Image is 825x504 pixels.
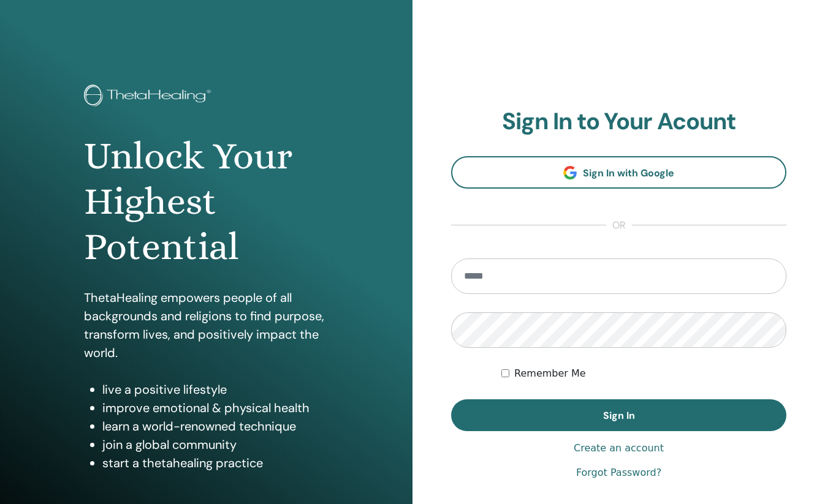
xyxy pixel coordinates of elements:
span: or [606,218,632,233]
div: Keep me authenticated indefinitely or until I manually logout [501,366,786,381]
li: improve emotional & physical health [102,399,329,417]
a: Forgot Password? [576,465,661,480]
a: Create an account [574,441,664,456]
h1: Unlock Your Highest Potential [84,134,329,270]
h2: Sign In to Your Acount [451,108,786,136]
li: live a positive lifestyle [102,380,329,399]
li: learn a world-renowned technique [102,417,329,435]
li: start a thetahealing practice [102,454,329,472]
li: join a global community [102,435,329,454]
label: Remember Me [514,366,586,381]
button: Sign In [451,399,786,431]
a: Sign In with Google [451,156,786,189]
p: ThetaHealing empowers people of all backgrounds and religions to find purpose, transform lives, a... [84,288,329,362]
span: Sign In with Google [583,167,674,179]
span: Sign In [603,409,635,422]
